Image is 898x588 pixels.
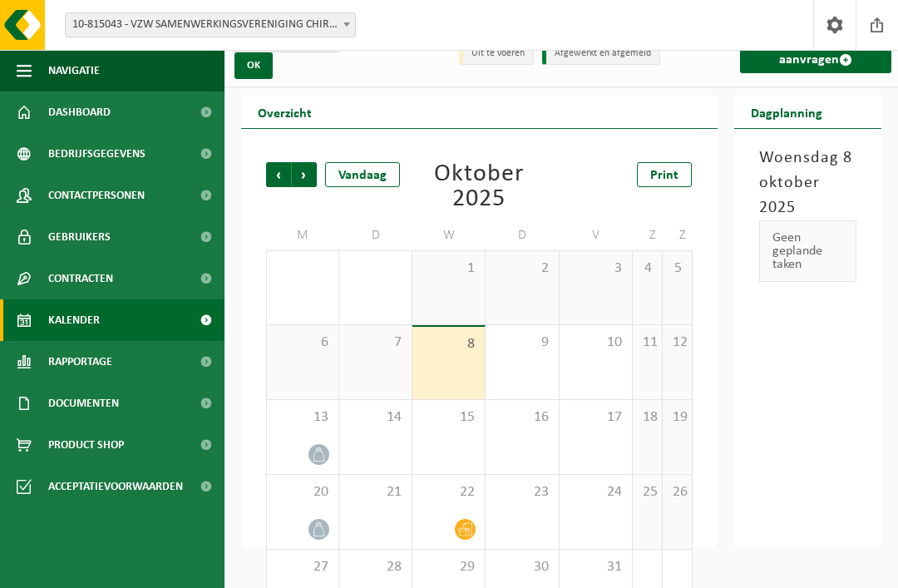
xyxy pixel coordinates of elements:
span: 15 [421,408,476,427]
span: 30 [494,558,550,576]
span: 18 [641,408,654,427]
span: Print [650,169,678,182]
span: Volgende [292,162,317,187]
span: 16 [494,408,550,427]
span: 12 [671,334,683,352]
span: 20 [275,483,330,502]
span: 27 [275,558,330,576]
h2: Overzicht [241,96,328,128]
span: Acceptatievoorwaarden [48,466,183,507]
td: D [486,220,559,250]
span: 22 [421,483,476,502]
span: 6 [275,334,330,352]
td: M [266,220,339,250]
button: OK [234,52,273,79]
td: V [560,220,633,250]
span: 13 [275,408,330,427]
span: 28 [348,558,403,576]
div: Geen geplande taken [759,220,857,282]
span: 31 [568,558,624,576]
span: 26 [671,483,683,502]
h2: Dagplanning [734,96,839,128]
span: 4 [641,259,654,278]
span: 11 [641,334,654,352]
h3: Woensdag 8 oktober 2025 [759,146,857,220]
span: Contracten [48,258,113,299]
span: Contactpersonen [48,175,145,216]
span: 9 [494,334,550,352]
span: Bedrijfsgegevens [48,133,146,175]
span: 8 [421,335,476,353]
span: Vorige [266,162,291,187]
span: 10-815043 - VZW SAMENWERKINGSVERENIGING CHIRO EN SCOUTS ZWALM - ZWALM [66,13,355,37]
div: Vandaag [325,162,400,187]
span: Gebruikers [48,216,111,258]
span: 5 [671,259,683,278]
td: D [339,220,412,250]
span: 14 [348,408,403,427]
span: 17 [568,408,624,427]
span: Rapportage [48,341,112,383]
span: 7 [348,334,403,352]
li: Uit te voeren [459,42,534,65]
span: 3 [568,259,624,278]
span: 25 [641,483,654,502]
span: Navigatie [48,50,100,91]
span: Documenten [48,383,119,424]
span: 10-815043 - VZW SAMENWERKINGSVERENIGING CHIRO EN SCOUTS ZWALM - ZWALM [65,12,356,37]
span: Dashboard [48,91,111,133]
span: 21 [348,483,403,502]
a: Extra taak aanvragen [740,33,892,73]
span: Product Shop [48,424,124,466]
a: Print [637,162,692,187]
td: Z [633,220,663,250]
div: Oktober 2025 [413,162,545,212]
span: 23 [494,483,550,502]
td: W [412,220,486,250]
span: 10 [568,334,624,352]
li: Afgewerkt en afgemeld [542,42,660,65]
span: 29 [421,558,476,576]
span: 19 [671,408,683,427]
span: 1 [421,259,476,278]
span: Kalender [48,299,100,341]
span: 24 [568,483,624,502]
span: 2 [494,259,550,278]
td: Z [663,220,693,250]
